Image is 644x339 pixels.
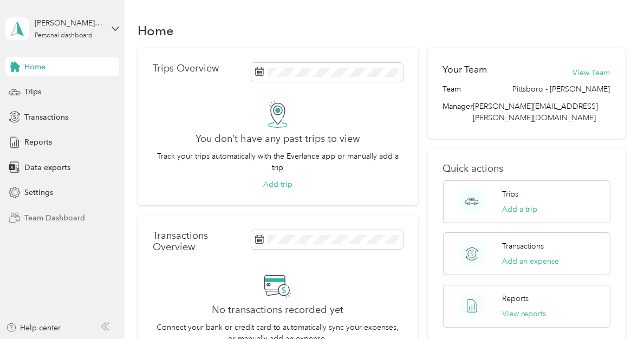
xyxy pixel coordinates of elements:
[502,204,537,215] button: Add a trip
[513,83,610,95] span: Pittsboro - [PERSON_NAME]
[24,61,45,73] span: Home
[24,187,53,198] span: Settings
[263,179,292,190] button: Add trip
[502,256,559,267] button: Add an expense
[443,163,610,174] p: Quick actions
[24,212,85,224] span: Team Dashboard
[196,133,360,145] h2: You don’t have any past trips to view
[502,308,546,320] button: View reports
[24,86,41,97] span: Trips
[443,101,473,123] span: Manager
[6,322,61,334] button: Help center
[583,278,644,339] iframe: Everlance-gr Chat Button Frame
[473,102,599,122] span: [PERSON_NAME][EMAIL_ADDRESS][PERSON_NAME][DOMAIN_NAME]
[138,25,174,36] h1: Home
[24,162,70,173] span: Data exports
[502,240,544,252] p: Transactions
[24,112,68,123] span: Transactions
[35,17,102,29] div: [PERSON_NAME][EMAIL_ADDRESS][PERSON_NAME][DOMAIN_NAME]
[573,67,610,79] button: View Team
[212,304,344,316] h2: No transactions recorded yet
[443,83,461,95] span: Team
[502,293,529,304] p: Reports
[443,63,487,76] h2: Your Team
[502,188,518,200] p: Trips
[24,136,52,148] span: Reports
[35,32,93,39] div: Personal dashboard
[153,151,403,173] p: Track your trips automatically with the Everlance app or manually add a trip
[153,63,219,74] p: Trips Overview
[153,230,245,253] p: Transactions Overview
